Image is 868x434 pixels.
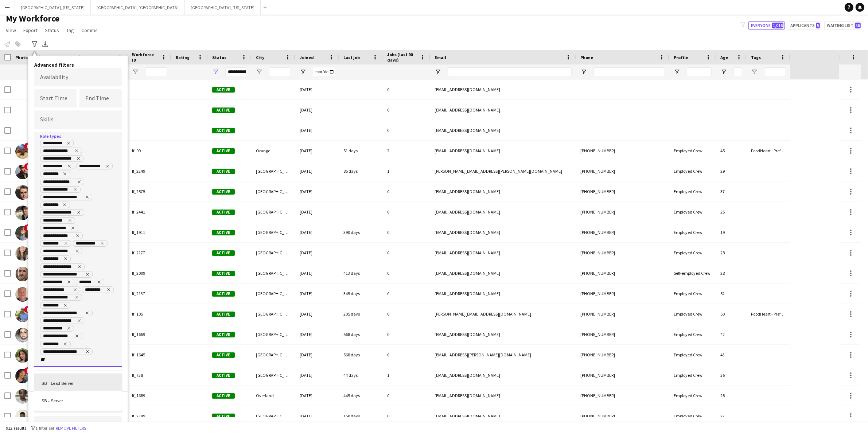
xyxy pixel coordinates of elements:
[35,425,54,431] span: 1 filter set
[34,374,122,391] div: SB - Lead Server
[34,391,122,408] div: SB - Server
[185,0,261,15] button: [GEOGRAPHIC_DATA], [US_STATE]
[91,0,185,15] button: [GEOGRAPHIC_DATA], [GEOGRAPHIC_DATA]
[15,0,91,15] button: [GEOGRAPHIC_DATA], [US_STATE]
[54,424,87,432] button: Remove filters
